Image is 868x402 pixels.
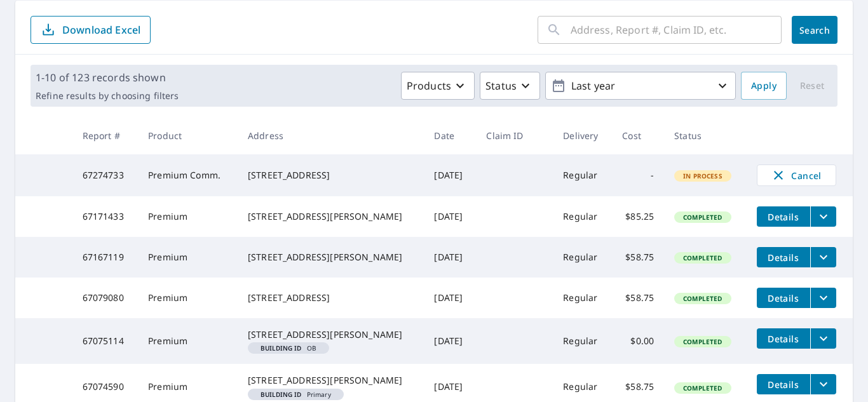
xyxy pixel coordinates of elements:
[810,288,836,308] button: filesDropdownBtn-67079080
[31,16,151,44] button: Download Excel
[138,318,238,364] td: Premium
[553,117,612,154] th: Delivery
[757,164,836,186] button: Cancel
[675,213,729,222] span: Completed
[72,318,139,364] td: 67075114
[248,291,414,304] div: [STREET_ADDRESS]
[261,345,302,351] em: Building ID
[553,196,612,237] td: Regular
[72,196,139,237] td: 67171433
[72,117,139,154] th: Report #
[810,206,836,227] button: filesDropdownBtn-67171433
[553,237,612,278] td: Regular
[424,318,476,364] td: [DATE]
[424,117,476,154] th: Date
[802,24,827,36] span: Search
[675,294,729,303] span: Completed
[757,206,810,227] button: detailsBtn-67171433
[764,333,803,345] span: Details
[741,72,787,100] button: Apply
[553,278,612,318] td: Regular
[253,391,339,398] span: Primary
[401,72,475,100] button: Products
[612,154,664,196] td: -
[72,154,139,196] td: 67274733
[36,90,179,102] p: Refine results by choosing filters
[424,154,476,196] td: [DATE]
[138,154,238,196] td: Premium Comm.
[810,328,836,349] button: filesDropdownBtn-67075114
[485,78,517,93] p: Status
[770,168,823,183] span: Cancel
[72,237,139,278] td: 67167119
[757,247,810,267] button: detailsBtn-67167119
[62,23,140,37] p: Download Excel
[480,72,540,100] button: Status
[248,328,414,341] div: [STREET_ADDRESS][PERSON_NAME]
[675,337,729,346] span: Completed
[810,374,836,394] button: filesDropdownBtn-67074590
[476,117,553,154] th: Claim ID
[612,318,664,364] td: $0.00
[751,78,776,94] span: Apply
[36,70,179,85] p: 1-10 of 123 records shown
[545,72,736,100] button: Last year
[553,318,612,364] td: Regular
[757,328,810,349] button: detailsBtn-67075114
[238,117,424,154] th: Address
[138,117,238,154] th: Product
[248,169,414,182] div: [STREET_ADDRESS]
[792,16,837,44] button: Search
[764,379,803,391] span: Details
[764,292,803,304] span: Details
[138,196,238,237] td: Premium
[675,171,730,180] span: In Process
[612,196,664,237] td: $85.25
[424,237,476,278] td: [DATE]
[810,247,836,267] button: filesDropdownBtn-67167119
[764,251,803,264] span: Details
[424,196,476,237] td: [DATE]
[407,78,451,93] p: Products
[612,237,664,278] td: $58.75
[571,12,782,48] input: Address, Report #, Claim ID, etc.
[424,278,476,318] td: [DATE]
[553,154,612,196] td: Regular
[253,345,324,351] span: OB
[261,391,302,398] em: Building ID
[138,237,238,278] td: Premium
[248,251,414,264] div: [STREET_ADDRESS][PERSON_NAME]
[72,278,139,318] td: 67079080
[248,374,414,387] div: [STREET_ADDRESS][PERSON_NAME]
[675,384,729,392] span: Completed
[612,278,664,318] td: $58.75
[764,211,803,223] span: Details
[675,253,729,262] span: Completed
[566,75,715,97] p: Last year
[138,278,238,318] td: Premium
[664,117,746,154] th: Status
[248,210,414,223] div: [STREET_ADDRESS][PERSON_NAME]
[612,117,664,154] th: Cost
[757,374,810,394] button: detailsBtn-67074590
[757,288,810,308] button: detailsBtn-67079080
